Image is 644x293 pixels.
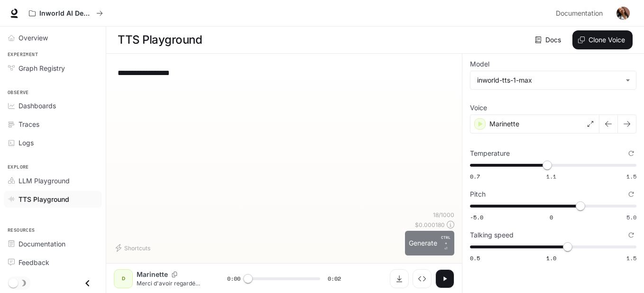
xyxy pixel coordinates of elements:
[470,232,514,238] p: Talking speed
[4,60,102,76] a: Graph Registry
[18,257,49,267] span: Feedback
[4,97,102,114] a: Dashboards
[470,254,480,262] span: 0.5
[18,101,56,111] span: Dashboards
[626,230,636,240] button: Reset to default
[626,213,636,221] span: 5.0
[489,119,519,129] p: Marinette
[441,235,451,252] p: ⏎
[4,254,102,271] a: Feedback
[626,172,636,180] span: 1.5
[4,116,102,132] a: Traces
[470,213,483,221] span: -5.0
[413,269,432,288] button: Inspect
[477,76,621,85] div: inworld-tts-1-max
[39,9,92,18] p: Inworld AI Demos
[114,240,154,255] button: Shortcuts
[441,235,451,246] p: CTRL +
[18,119,39,129] span: Traces
[556,8,603,19] span: Documentation
[405,231,454,255] button: GenerateCTRL +⏎
[614,4,633,23] button: User avatar
[4,134,102,151] a: Logs
[137,270,168,279] p: Marinette
[546,254,556,262] span: 1.0
[137,279,204,287] p: Merci d'avoir regardé cette vidéo jusqu'à la fin.
[25,4,107,23] button: All workspaces
[616,7,630,20] img: User avatar
[572,30,633,49] button: Clone Voice
[546,172,556,180] span: 1.1
[116,271,131,286] div: D
[626,148,636,159] button: Reset to default
[4,29,102,46] a: Overview
[18,194,69,204] span: TTS Playground
[18,33,48,43] span: Overview
[470,150,510,157] p: Temperature
[470,191,486,198] p: Pitch
[470,104,487,111] p: Voice
[470,71,636,89] div: inworld-tts-1-max
[552,4,610,23] a: Documentation
[9,277,18,288] span: Dark mode toggle
[18,176,70,186] span: LLM Playground
[4,191,102,208] a: TTS Playground
[77,274,98,293] button: Close drawer
[626,189,636,199] button: Reset to default
[470,61,489,67] p: Model
[470,172,480,180] span: 0.7
[533,30,565,49] a: Docs
[390,269,409,288] button: Download audio
[227,274,240,284] span: 0:00
[18,63,65,73] span: Graph Registry
[18,138,34,148] span: Logs
[4,172,102,189] a: LLM Playground
[4,236,102,252] a: Documentation
[550,213,553,221] span: 0
[168,272,181,277] button: Copy Voice ID
[18,239,65,249] span: Documentation
[118,30,202,49] h1: TTS Playground
[626,254,636,262] span: 1.5
[328,274,341,284] span: 0:02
